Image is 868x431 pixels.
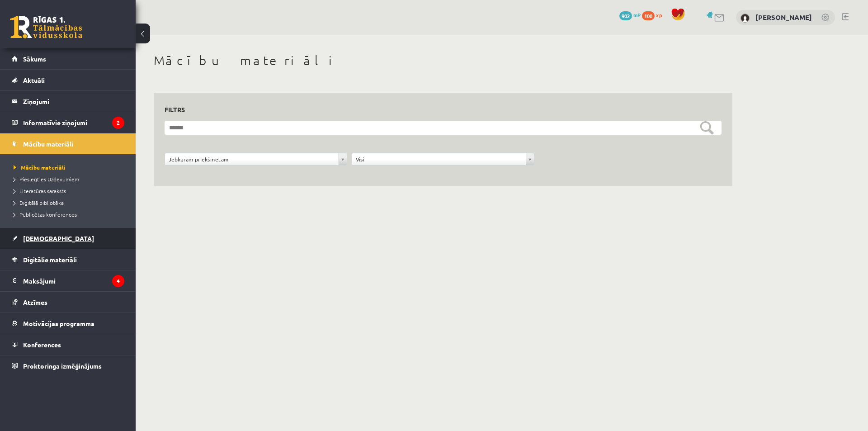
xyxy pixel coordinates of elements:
[14,163,127,171] a: Mācību materiāli
[14,210,127,218] a: Publicētas konferences
[14,187,66,194] span: Literatūras saraksts
[112,117,124,129] i: 2
[741,14,750,23] img: Katrīna Dargēviča
[14,187,127,195] a: Literatūras saraksts
[12,355,124,376] a: Proktoringa izmēģinājums
[14,175,79,183] span: Pieslēgties Uzdevumiem
[642,11,655,20] span: 100
[14,164,66,171] span: Mācību materiāli
[23,234,94,242] span: [DEMOGRAPHIC_DATA]
[23,256,77,264] span: Digitālie materiāli
[12,228,124,249] a: [DEMOGRAPHIC_DATA]
[633,11,641,19] span: mP
[12,70,124,90] a: Aktuāli
[356,153,522,165] span: Visi
[755,13,812,22] a: [PERSON_NAME]
[154,53,732,68] h1: Mācību materiāli
[23,91,124,112] legend: Ziņojumi
[169,153,335,165] span: Jebkuram priekšmetam
[23,319,94,327] span: Motivācijas programma
[12,48,124,69] a: Sākums
[23,298,47,306] span: Atzīmes
[112,275,124,287] i: 4
[642,11,666,19] a: 100 xp
[656,11,662,19] span: xp
[23,112,124,133] legend: Informatīvie ziņojumi
[12,313,124,334] a: Motivācijas programma
[619,11,632,20] span: 902
[12,91,124,112] a: Ziņojumi
[12,112,124,133] a: Informatīvie ziņojumi2
[14,199,127,207] a: Digitālā bibliotēka
[12,249,124,270] a: Digitālie materiāli
[352,153,534,165] a: Visi
[619,11,641,19] a: 902 mP
[12,334,124,355] a: Konferences
[12,133,124,154] a: Mācību materiāli
[23,76,45,84] span: Aktuāli
[14,211,77,218] span: Publicētas konferences
[23,55,46,63] span: Sākums
[23,140,73,148] span: Mācību materiāli
[14,175,127,183] a: Pieslēgties Uzdevumiem
[23,270,124,291] legend: Maksājumi
[12,292,124,313] a: Atzīmes
[23,362,102,370] span: Proktoringa izmēģinājums
[14,199,64,206] span: Digitālā bibliotēka
[12,270,124,291] a: Maksājumi4
[23,341,61,349] span: Konferences
[165,153,347,165] a: Jebkuram priekšmetam
[10,16,82,38] a: Rīgas 1. Tālmācības vidusskola
[165,104,711,116] h3: Filtrs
